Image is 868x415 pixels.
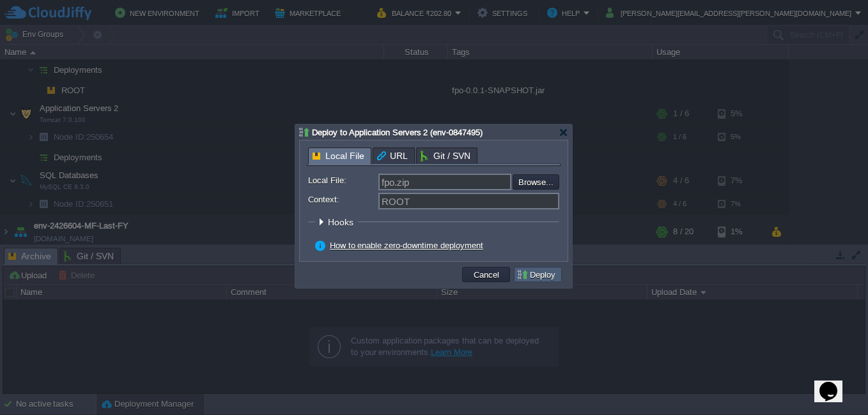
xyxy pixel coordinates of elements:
label: Context: [308,193,377,206]
a: How to enable zero-downtime deployment [330,241,483,250]
span: URL [377,148,408,163]
button: Deploy [516,269,559,280]
span: Hooks [328,217,357,227]
span: Git / SVN [421,148,470,163]
span: Local File [313,148,364,164]
span: Deploy to Application Servers 2 (env-0847495) [312,128,483,137]
button: Cancel [470,269,503,280]
iframe: chat widget [814,364,855,402]
label: Local File: [308,174,377,187]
